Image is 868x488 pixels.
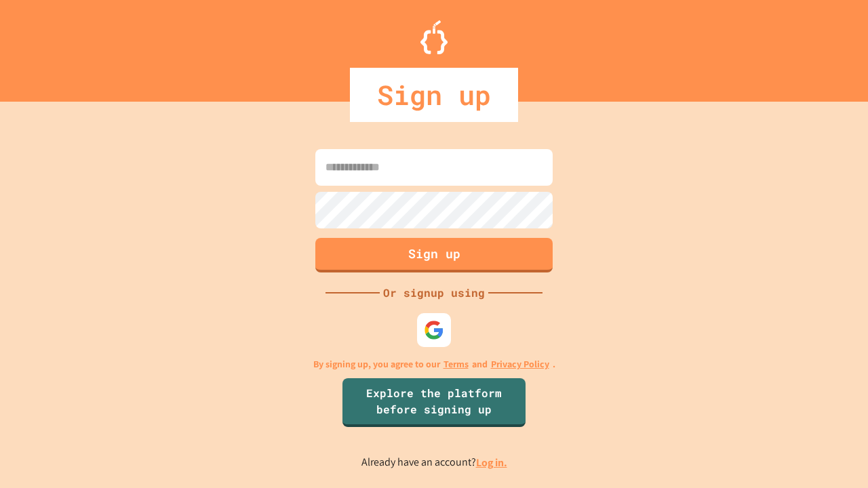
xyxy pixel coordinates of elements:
[491,357,549,371] a: Privacy Policy
[361,454,507,471] p: Already have an account?
[342,378,526,427] a: Explore the platform before signing up
[315,238,553,272] button: Sign up
[424,320,444,340] img: google-icon.svg
[420,20,448,54] img: Logo.svg
[380,285,488,301] div: Or signup using
[350,68,518,122] div: Sign up
[443,357,469,371] a: Terms
[476,455,507,470] a: Log in.
[313,357,555,371] p: By signing up, you agree to our and .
